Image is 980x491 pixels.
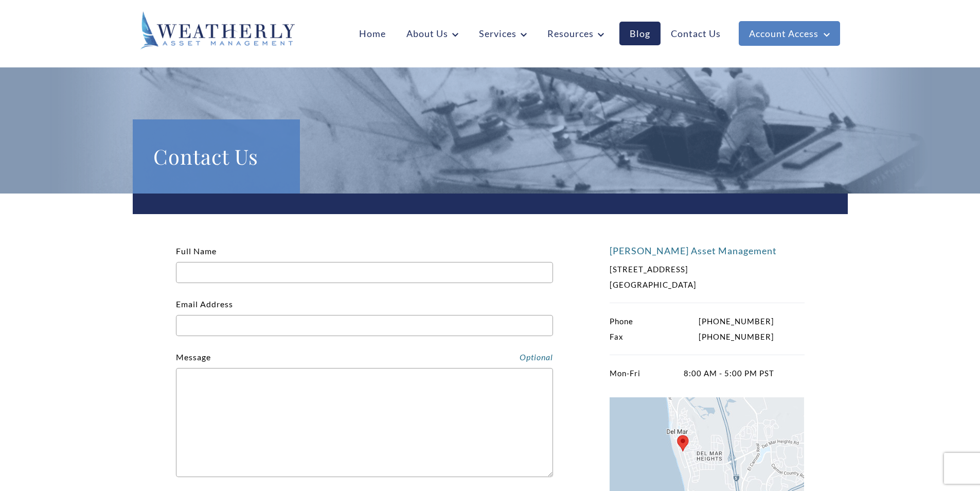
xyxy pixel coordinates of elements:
[619,22,661,45] a: Blog
[153,140,279,173] h1: Contact Us
[610,261,774,292] p: [STREET_ADDRESS] [GEOGRAPHIC_DATA]
[140,11,295,49] img: Weatherly
[610,245,805,256] h4: [PERSON_NAME] Asset Management
[176,246,553,277] label: Full Name
[349,22,396,45] a: Home
[537,22,614,45] a: Resources
[176,299,553,330] label: Email Address
[661,22,731,45] a: Contact Us
[610,329,774,344] p: [PHONE_NUMBER]
[610,329,623,344] span: Fax
[610,365,774,381] p: 8:00 AM - 5:00 PM PST
[176,315,553,336] input: Email Address
[739,21,840,46] a: Account Access
[396,22,469,45] a: About Us
[610,313,774,329] p: [PHONE_NUMBER]
[469,22,537,45] a: Services
[610,313,633,329] span: Phone
[176,352,211,362] label: Message
[176,262,553,283] input: Full Name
